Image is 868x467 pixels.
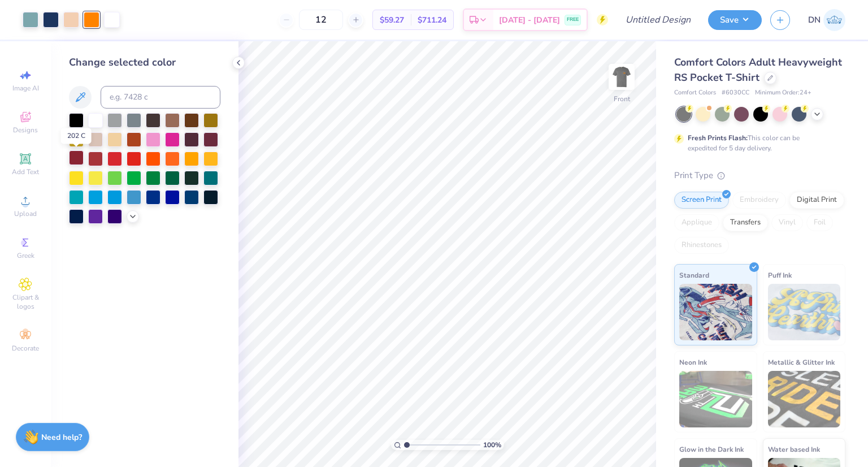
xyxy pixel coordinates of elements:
span: Comfort Colors [674,88,716,98]
div: Digital Print [789,192,844,209]
span: Water based Ink [768,443,820,455]
span: Image AI [12,84,39,93]
div: Screen Print [674,192,729,209]
span: 100 % [483,440,501,450]
strong: Fresh Prints Flash: [688,133,748,142]
span: [DATE] - [DATE] [499,14,560,26]
span: Standard [679,269,709,281]
span: Clipart & logos [6,293,45,311]
span: Decorate [12,344,39,353]
strong: Need help? [41,432,82,443]
span: $59.27 [380,14,404,26]
img: Danielle Newport [823,9,845,31]
span: DN [808,14,821,27]
div: Applique [674,214,719,231]
span: Greek [17,251,34,260]
span: Minimum Order: 24 + [755,88,811,98]
div: Vinyl [771,214,803,231]
span: FREE [567,16,579,24]
img: Standard [679,284,752,340]
div: 202 C [61,128,92,144]
span: Add Text [12,167,39,176]
img: Neon Ink [679,371,752,427]
div: This color can be expedited for 5 day delivery. [688,133,827,153]
div: Rhinestones [674,237,729,254]
div: Embroidery [732,192,786,209]
span: $711.24 [418,14,446,26]
img: Front [610,66,633,88]
button: Save [708,10,762,30]
span: Comfort Colors Adult Heavyweight RS Pocket T-Shirt [674,55,842,84]
span: Metallic & Glitter Ink [768,356,835,368]
img: Puff Ink [768,284,841,340]
span: Upload [14,209,37,218]
input: – – [299,10,343,30]
input: e.g. 7428 c [101,86,220,109]
div: Print Type [674,169,845,182]
div: Transfers [723,214,768,231]
a: DN [808,9,845,31]
span: Glow in the Dark Ink [679,443,744,455]
span: Neon Ink [679,356,707,368]
input: Untitled Design [617,8,700,31]
div: Change selected color [69,55,220,70]
div: Front [614,94,630,104]
img: Metallic & Glitter Ink [768,371,841,427]
div: Foil [806,214,833,231]
span: # 6030CC [722,88,749,98]
span: Designs [13,126,38,135]
span: Puff Ink [768,269,792,281]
